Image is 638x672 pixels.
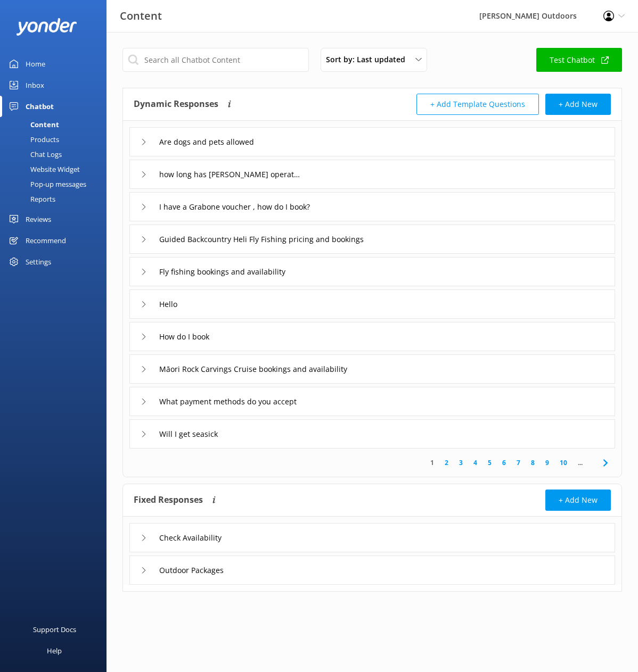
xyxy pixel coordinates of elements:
div: Chat Logs [6,147,62,162]
a: Test Chatbot [536,48,622,72]
button: + Add New [545,490,611,511]
a: 2 [439,458,454,468]
div: Help [47,640,62,661]
a: Website Widget [6,162,107,177]
button: + Add Template Questions [416,94,539,115]
a: Reports [6,192,107,206]
a: Pop-up messages [6,177,107,192]
div: Reports [6,192,55,206]
div: Support Docs [33,619,76,640]
div: Pop-up messages [6,177,86,192]
div: Inbox [26,74,44,96]
a: 4 [468,458,482,468]
span: Sort by: Last updated [326,54,412,65]
a: Products [6,132,107,147]
div: Chatbot [26,96,54,117]
a: 1 [425,458,439,468]
img: yonder-white-logo.png [16,18,77,36]
a: Chat Logs [6,147,107,162]
div: Reviews [26,209,51,230]
a: 10 [554,458,572,468]
input: Search all Chatbot Content [122,48,309,72]
div: Settings [26,251,51,272]
span: ... [572,458,588,468]
a: 3 [454,458,468,468]
a: 6 [497,458,511,468]
h3: Content [120,7,162,24]
div: Recommend [26,230,66,251]
h4: Fixed Responses [134,490,203,511]
a: Content [6,117,107,132]
a: 5 [482,458,497,468]
a: 7 [511,458,526,468]
button: + Add New [545,94,611,115]
h4: Dynamic Responses [134,94,218,115]
div: Products [6,132,59,147]
div: Content [6,117,59,132]
div: Home [26,53,45,74]
div: Website Widget [6,162,80,177]
a: 8 [526,458,540,468]
a: 9 [540,458,554,468]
